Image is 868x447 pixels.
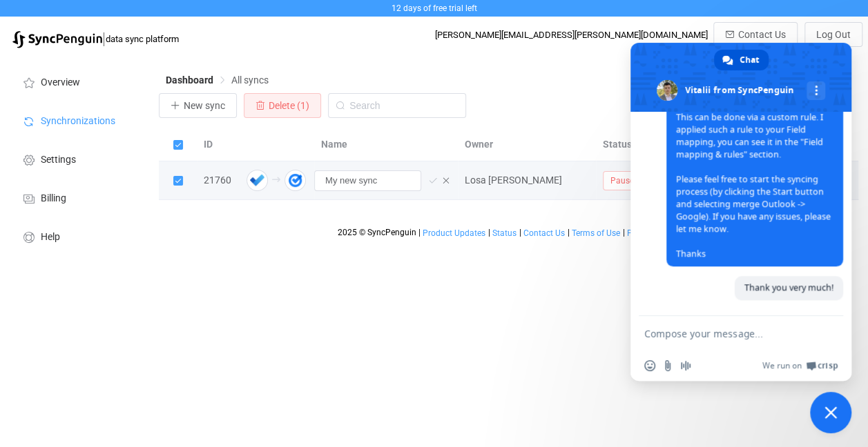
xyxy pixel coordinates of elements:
span: Audio message [680,360,691,371]
a: Billing [7,178,145,217]
div: [PERSON_NAME][EMAIL_ADDRESS][PERSON_NAME][DOMAIN_NAME] [435,30,708,40]
span: Privacy Policy [627,228,679,238]
span: Terms of Use [572,228,620,238]
span: Crisp [818,360,838,371]
span: Paused [603,171,646,190]
a: Product Updates [422,228,486,238]
button: Log Out [804,22,862,47]
span: | [568,228,570,237]
span: Help [41,232,60,243]
span: Log Out [816,29,851,40]
img: google-tasks.png [284,170,306,191]
span: | [418,228,421,237]
button: Delete (1) [244,93,321,118]
button: New sync [159,93,237,118]
span: All syncs [231,74,269,86]
img: syncpenguin.svg [12,31,102,48]
span: Contact Us [523,228,565,238]
a: Overview [7,62,145,101]
div: Status [596,137,672,152]
button: Contact Us [713,22,798,47]
a: Settings [7,139,145,178]
span: Send a file [662,360,673,371]
span: Status [492,228,517,238]
span: Dashboard [166,74,213,86]
a: Terms of Use [571,228,621,238]
div: More channels [807,81,825,100]
span: Billing [41,193,66,204]
span: Synchronizations [41,116,115,127]
span: Insert an emoji [644,360,655,371]
span: | [623,228,625,237]
span: | [488,228,490,237]
span: Thank you very much! [744,281,833,293]
span: Losa [PERSON_NAME] [465,175,562,186]
span: Delete (1) [269,100,309,111]
div: Owner [458,137,596,152]
span: 12 days of free trial left [392,3,477,13]
a: Contact Us [523,228,566,238]
span: Chat [740,50,759,70]
input: Search [328,93,466,118]
span: | [102,29,106,48]
a: We run onCrisp [762,360,838,371]
span: | [519,228,521,237]
span: Overview [41,77,80,88]
span: data sync platform [106,34,179,44]
div: Chat [714,50,769,70]
a: Synchronizations [7,101,145,139]
textarea: Compose your message... [644,328,807,340]
div: Breadcrumb [166,75,269,85]
a: Privacy Policy [626,228,680,238]
div: Close chat [810,392,851,433]
a: |data sync platform [12,29,179,48]
span: Contact Us [738,29,786,40]
div: ID [197,137,238,152]
span: Hi [PERSON_NAME], This can be done via a custom rule. I applied such a rule to your Field mapping... [676,86,831,259]
img: microsoft-todo.png [247,170,268,191]
a: Status [492,228,517,238]
div: Name [314,137,458,152]
span: We run on [762,360,802,371]
div: 21760 [197,172,238,188]
span: Settings [41,155,76,166]
span: New sync [184,100,225,111]
span: 2025 © SyncPenguin [338,228,416,237]
a: Help [7,217,145,255]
